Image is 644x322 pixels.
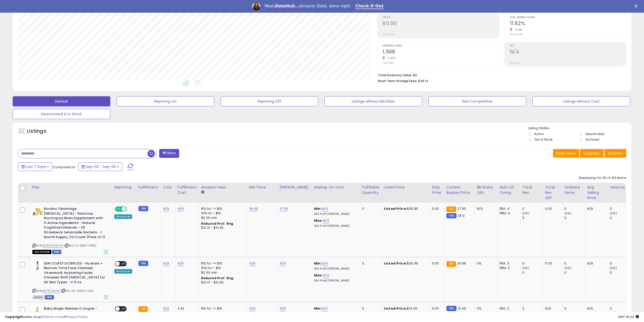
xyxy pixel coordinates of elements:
[52,250,61,254] span: FBM
[201,276,234,280] b: Reduced Prof. Rng.
[362,185,380,195] div: Fulfillable Quantity
[201,226,243,230] div: $10.01 - $10.83
[384,206,407,211] b: Listed Price:
[432,261,440,266] div: 0.00
[446,206,456,212] small: FBA
[163,261,169,266] a: N/A
[564,185,583,195] div: Ordered Items
[362,206,378,211] div: 0
[378,72,622,78] li: $0
[138,185,159,190] div: Fulfillment
[114,214,132,219] div: Amazon AI
[138,206,148,211] small: FBM
[587,206,604,211] div: N/A
[66,314,88,319] a: Privacy Policy
[138,306,148,312] small: FBA
[201,216,243,220] div: $0.30 min
[446,185,472,195] div: Current Buybox Price
[314,212,356,216] p: N/A Profit [PERSON_NAME]
[362,261,378,266] div: 3
[510,45,626,47] span: ROI
[177,185,197,195] div: Fulfillment Cost
[477,206,493,211] div: N/A
[321,261,327,266] a: N/A
[432,306,440,311] div: 0.00
[321,306,327,311] a: N/A
[314,279,356,282] p: N/A Profit [PERSON_NAME]
[249,306,255,311] a: N/A
[221,96,318,106] button: Repricing Off
[564,211,571,215] small: (0%)
[512,28,522,32] small: -4.14%
[457,206,466,211] span: 37.95
[201,221,234,226] b: Reduced Prof. Rng.
[522,261,543,266] div: 0
[201,280,243,285] div: $10.01 - $10.83
[610,206,630,211] div: 0
[586,137,599,142] label: Archived
[510,16,626,19] span: Avg. Buybox Share
[383,21,499,27] h2: $0.00
[44,261,105,286] b: SUN COAST SCIENCES - Hydrate + Restore Total Face Cleanser, Vitamina B, Hydrating Facial Cleanser...
[314,273,323,278] b: Max:
[553,149,579,158] button: Save View
[201,185,245,190] div: Amazon Fees
[177,206,183,211] a: N/A
[605,149,626,158] button: Actions
[78,162,122,171] button: Sep-03 - Sep-09
[446,306,456,311] small: FBM
[610,185,628,190] div: Velocity
[120,307,128,311] span: OFF
[321,206,327,211] a: N/A
[510,33,523,36] small: Prev: 12.33%
[324,96,422,106] button: Listings without Min/Max
[418,79,428,83] span: $38.14
[32,206,108,254] div: ASIN:
[583,151,599,156] span: Columns
[280,306,286,311] a: N/A
[323,273,329,278] a: N/A
[384,185,428,190] div: Listed Price
[43,243,64,248] a: B08MFRQHHW
[564,266,571,270] small: (0%)
[201,206,243,211] div: 8% for <= $10
[86,164,116,169] span: Sep-03 - Sep-09
[579,176,626,180] div: Displaying 1 to 25 of 412 items
[314,261,322,266] b: Min:
[117,96,214,106] button: Repricing On
[61,289,93,293] span: | SKU: OY-R3VD-F92E
[280,206,288,211] a: 37.00
[564,261,585,266] div: 0
[126,207,134,211] span: OFF
[163,206,169,211] a: N/A
[534,137,553,142] label: Out of Stock
[177,306,195,311] div: 3.33
[500,206,516,211] div: FBA: 4
[477,261,493,266] div: 0%
[378,79,417,83] b: Short Term Storage Fees:
[384,261,426,266] div: $36.99
[458,213,465,218] span: 35.9
[13,109,110,119] button: Deactivated & In Stock
[64,243,96,248] span: | SKU: CI-QGSF-04QU
[384,206,426,211] div: $36.85
[280,261,286,266] a: N/A
[458,306,466,311] span: 12.49
[32,261,108,299] div: ASIN:
[275,4,299,8] i: DataHub...
[378,73,412,77] b: Total Inventory Value:
[201,261,243,266] div: 8% for <= $10
[384,306,407,311] b: Listed Price:
[115,207,122,211] span: ON
[120,261,128,266] span: OFF
[163,185,173,190] div: Cost
[13,96,110,106] button: Default
[528,126,631,131] p: Listing States:
[114,185,134,190] div: Repricing
[383,49,499,56] h2: 1,598
[587,185,606,201] div: Avg Selling Price
[32,306,43,316] img: 31Lf+dyJwPL._SL40_.jpg
[249,206,258,211] a: 36.00
[522,306,543,311] div: 0
[545,185,560,201] div: Total Rev. Diff.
